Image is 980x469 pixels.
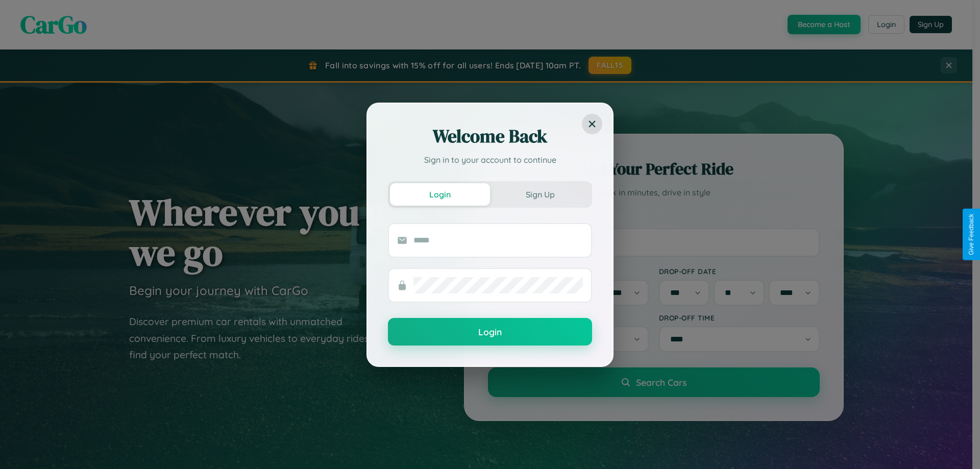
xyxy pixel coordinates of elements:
h2: Welcome Back [388,124,592,149]
button: Sign Up [490,183,590,206]
button: Login [390,183,490,206]
div: Give Feedback [968,214,975,255]
button: Login [388,318,592,345]
p: Sign in to your account to continue [388,154,592,166]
